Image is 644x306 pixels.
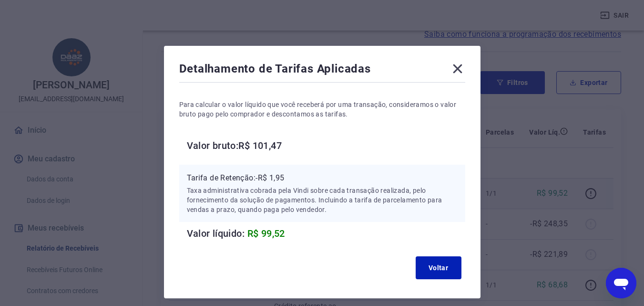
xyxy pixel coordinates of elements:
[179,61,465,80] div: Detalhamento de Tarifas Aplicadas
[187,172,458,184] p: Tarifa de Retenção: -R$ 1,95
[247,228,285,239] span: R$ 99,52
[606,268,636,298] iframe: Botão para abrir a janela de mensagens, conversa em andamento
[187,138,465,153] h6: Valor bruto: R$ 101,47
[416,256,461,279] button: Voltar
[179,100,465,119] p: Para calcular o valor líquido que você receberá por uma transação, consideramos o valor bruto pag...
[187,226,465,241] h6: Valor líquido:
[187,186,458,214] p: Taxa administrativa cobrada pela Vindi sobre cada transação realizada, pelo fornecimento da soluç...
